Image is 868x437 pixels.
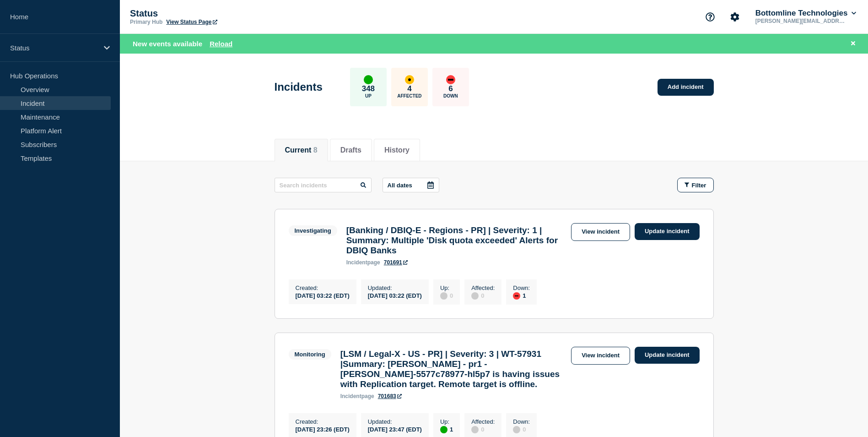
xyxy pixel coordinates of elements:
div: 1 [513,291,530,300]
p: Down [443,93,458,98]
div: 0 [471,291,495,300]
p: Up [365,93,372,98]
span: Monitoring [289,349,331,360]
span: incident [340,393,361,399]
p: [PERSON_NAME][EMAIL_ADDRESS][PERSON_NAME][DOMAIN_NAME] [754,18,849,24]
div: up [364,75,373,84]
a: View Status Page [166,19,217,25]
div: [DATE] 03:22 (EDT) [368,291,422,299]
p: Updated : [368,284,422,291]
a: Add incident [658,79,714,96]
div: [DATE] 23:47 (EDT) [368,425,422,433]
button: History [384,146,410,154]
div: 0 [471,425,495,433]
button: All dates [383,178,439,192]
p: page [340,393,374,399]
p: Created : [296,284,350,291]
h1: Incidents [275,81,323,93]
button: Support [701,7,720,27]
h3: [LSM / Legal-X - US - PR] | Severity: 3 | WT-57931 |Summary: [PERSON_NAME] - pr1 - [PERSON_NAME]-... [340,349,566,389]
p: Updated : [368,418,422,425]
p: Down : [513,284,530,291]
p: 348 [362,84,375,93]
div: up [440,426,447,433]
div: [DATE] 03:22 (EDT) [296,291,350,299]
a: Update incident [635,347,700,364]
button: Account settings [725,7,744,27]
p: Up : [440,418,453,425]
div: 1 [440,425,453,433]
button: Drafts [340,146,361,154]
div: [DATE] 23:26 (EDT) [296,425,350,433]
p: 6 [448,84,453,93]
p: Status [10,44,98,52]
div: affected [405,75,414,84]
div: 0 [440,291,453,300]
input: Search incidents [275,178,372,192]
p: Affected : [471,418,495,425]
p: Affected : [471,284,495,291]
div: 0 [513,425,530,433]
a: 701683 [378,393,402,399]
a: Update incident [635,223,700,240]
span: Investigating [289,225,337,236]
p: page [346,259,380,266]
h3: [Banking / DBIQ-E - Regions - PR] | Severity: 1 | Summary: Multiple 'Disk quota exceeded' Alerts ... [346,225,566,256]
span: incident [346,259,367,266]
a: 701691 [384,259,408,266]
div: disabled [513,426,520,433]
span: Filter [692,182,706,189]
button: Current 8 [285,146,318,154]
span: New events available [133,40,202,48]
div: down [446,75,455,84]
button: Reload [210,40,232,48]
p: Created : [296,418,350,425]
div: disabled [471,426,479,433]
p: 4 [407,84,411,93]
p: Up : [440,284,453,291]
div: disabled [440,292,447,300]
p: All dates [388,182,412,189]
button: Filter [677,178,714,192]
a: View incident [571,347,630,365]
p: Primary Hub [130,19,162,25]
p: Status [130,8,313,19]
div: disabled [471,292,479,300]
button: Bottomline Technologies [754,9,858,18]
div: down [513,292,520,300]
p: Down : [513,418,530,425]
p: Affected [397,93,421,98]
a: View incident [571,223,630,241]
span: 8 [313,146,318,154]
